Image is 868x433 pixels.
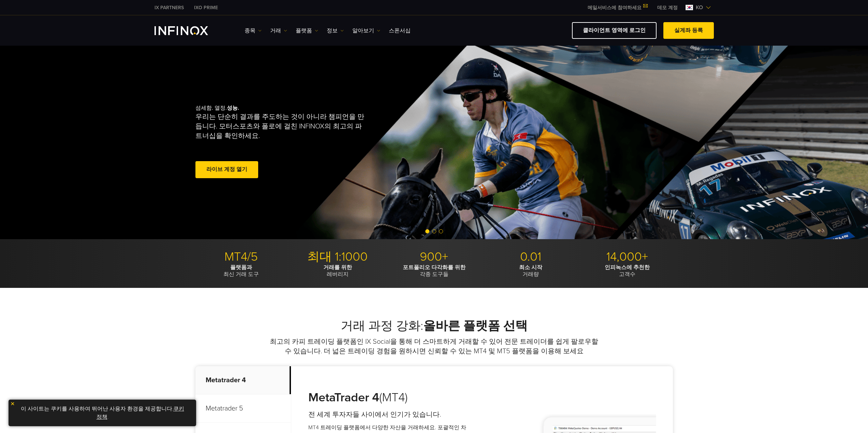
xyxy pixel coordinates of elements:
[308,390,379,405] strong: MetaTrader 4
[195,94,410,190] div: 섬세함. 열정.
[292,264,383,278] p: 레버리지
[388,249,480,264] p: 900+
[439,229,443,233] span: Go to slide 3
[352,27,380,35] a: 알아보기
[327,27,344,35] a: 정보
[425,229,429,233] span: Go to slide 1
[269,337,600,356] p: 최고의 카피 트레이딩 플랫폼인 IX Social을 통해 더 스마트하게 거래할 수 있어 전문 트레이더를 쉽게 팔로우할 수 있습니다. 더 넓은 트레이딩 경험을 원하시면 신뢰할 수...
[189,4,223,11] a: INFINOX
[423,319,528,333] strong: 올바른 플랫폼 선택
[270,27,287,35] a: 거래
[485,264,576,278] p: 거래량
[389,27,411,35] a: 스폰서십
[227,105,239,111] strong: 성능.
[652,4,683,11] a: INFINOX MENU
[195,395,291,423] p: Metatrader 5
[583,5,652,11] a: 메일서비스에 참여하세요
[292,249,383,264] p: 최대 1:1000
[663,22,714,39] a: 실계좌 등록
[519,264,542,271] strong: 최소 시작
[323,264,352,271] strong: 거래를 위한
[195,264,287,278] p: 최신 거래 도구
[245,27,262,35] a: 종목
[296,27,318,35] a: 플랫폼
[195,161,258,178] a: 라이브 계정 열기
[582,249,673,264] p: 14,000+
[605,264,650,271] strong: 인피녹스에 추천한
[485,249,576,264] p: 0.01
[195,112,367,141] p: 우리는 단순히 결과를 주도하는 것이 아니라 챔피언을 만듭니다. 모터스포츠와 폴로에 걸친 INFINOX의 최고의 파트너십을 확인하세요.
[10,401,15,406] img: yellow close icon
[582,264,673,278] p: 고객수
[403,264,466,271] strong: 포트폴리오 다각화를 위한
[308,410,471,419] h4: 전 세계 투자자들 사이에서 인기가 있습니다.
[308,390,471,405] h3: (MT4)
[230,264,252,271] strong: 플랫폼과
[155,26,224,35] a: INFINOX Logo
[572,22,657,39] a: 클라이언트 영역에 로그인
[388,264,480,278] p: 각종 도구들
[195,319,673,334] h2: 거래 과정 강화:
[195,366,291,395] p: Metatrader 4
[149,4,189,11] a: INFINOX
[195,249,287,264] p: MT4/5
[432,229,436,233] span: Go to slide 2
[12,403,193,423] p: 이 사이트는 쿠키를 사용하여 뛰어난 사용자 환경을 제공합니다. .
[693,3,706,12] span: ko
